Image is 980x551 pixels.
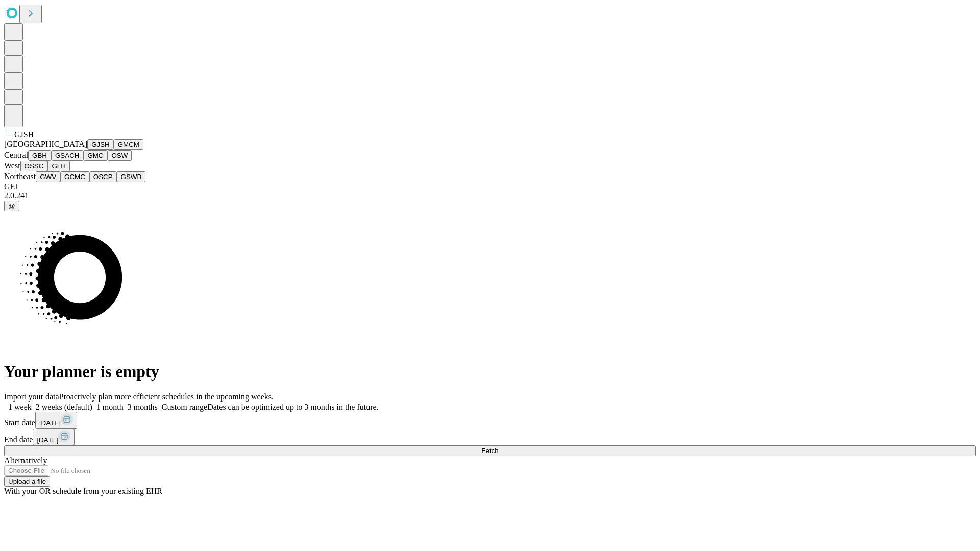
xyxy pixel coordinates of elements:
[28,150,51,161] button: GBH
[4,182,976,191] div: GEI
[117,171,146,182] button: GSWB
[36,403,92,411] span: 2 weeks (default)
[128,403,158,411] span: 3 months
[8,202,15,210] span: @
[207,403,378,411] span: Dates can be optimized up to 3 months in the future.
[4,412,976,429] div: Start date
[4,140,87,148] span: [GEOGRAPHIC_DATA]
[114,139,143,150] button: GMCM
[4,456,47,465] span: Alternatively
[83,150,107,161] button: GMC
[4,191,976,201] div: 2.0.241
[89,171,117,182] button: OSCP
[108,150,132,161] button: OSW
[4,362,976,381] h1: Your planner is empty
[36,171,60,182] button: GWV
[4,476,50,487] button: Upload a file
[4,392,59,401] span: Import your data
[87,139,114,150] button: GJSH
[51,150,83,161] button: GSACH
[47,161,69,171] button: GLH
[4,429,976,445] div: End date
[4,445,976,456] button: Fetch
[14,130,34,139] span: GJSH
[4,161,20,170] span: West
[59,392,274,401] span: Proactively plan more efficient schedules in the upcoming weeks.
[37,436,58,444] span: [DATE]
[162,403,207,411] span: Custom range
[35,412,77,429] button: [DATE]
[33,429,75,445] button: [DATE]
[4,487,162,495] span: With your OR schedule from your existing EHR
[20,161,48,171] button: OSSC
[4,172,36,181] span: Northeast
[4,151,28,159] span: Central
[96,403,124,411] span: 1 month
[8,403,32,411] span: 1 week
[481,447,498,455] span: Fetch
[4,201,19,211] button: @
[60,171,89,182] button: GCMC
[39,419,61,427] span: [DATE]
